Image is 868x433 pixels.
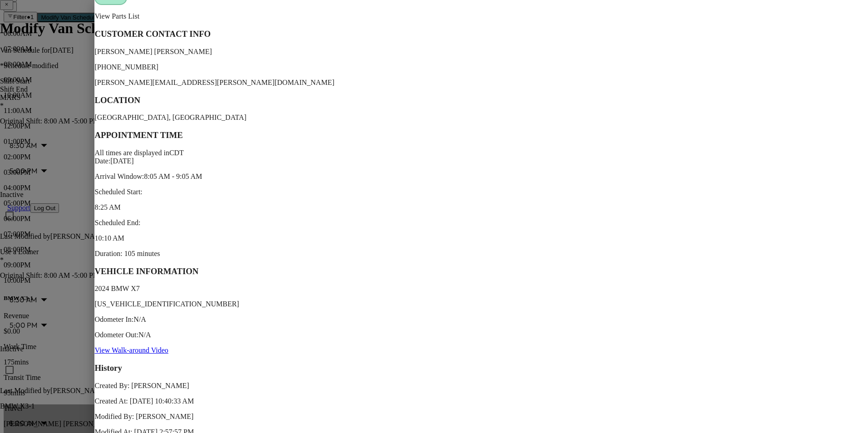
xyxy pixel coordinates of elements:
h3: VEHICLE INFORMATION [94,266,868,276]
h3: LOCATION [94,95,868,105]
p: [PERSON_NAME] [PERSON_NAME] [94,48,868,56]
p: Modified By : [PERSON_NAME] [94,413,868,421]
div: All times are displayed in CDT [94,149,868,157]
p: [PHONE_NUMBER] [94,63,868,71]
p: Odometer In: N/A [94,315,868,324]
p: Scheduled End: [94,219,868,227]
p: [GEOGRAPHIC_DATA], [GEOGRAPHIC_DATA] [94,113,868,122]
h3: History [94,363,868,373]
p: [PERSON_NAME][EMAIL_ADDRESS][PERSON_NAME][DOMAIN_NAME] [94,79,868,87]
p: Odometer Out: N/A [94,331,868,339]
p: Duration: 105 minutes [94,250,868,258]
p: 8:25 AM [94,203,868,212]
h3: CUSTOMER CONTACT INFO [94,29,868,39]
h3: APPOINTMENT TIME [94,130,868,140]
p: Arrival Window: [94,172,868,181]
p: Scheduled Start: [94,188,868,196]
p: [US_VEHICLE_IDENTIFICATION_NUMBER] [94,300,868,308]
p: View Parts List [94,12,868,20]
p: 2024 BMW X7 [94,285,868,293]
span: 8:05 AM - 9:05 AM [144,172,202,180]
p: Created By : [PERSON_NAME] [94,382,868,390]
p: Created At : [DATE] 10:40:33 AM [94,397,868,405]
a: View Walk-around Video [94,346,168,354]
div: Date: [DATE] [94,157,868,165]
p: 10:10 AM [94,234,868,242]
